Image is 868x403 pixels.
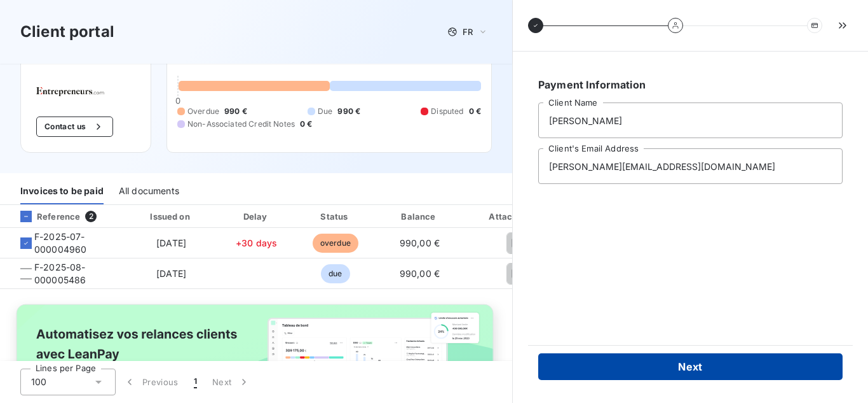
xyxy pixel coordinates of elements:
span: 1 [194,376,197,388]
span: Due [318,106,332,117]
span: [DATE] [156,237,186,248]
div: All documents [119,178,179,204]
span: 990,00 € [400,237,440,248]
button: Contact us [36,117,113,137]
span: 0 € [469,106,481,117]
span: 990 € [337,106,360,117]
span: F-2025-08-000005486 [34,261,114,286]
button: Next [538,353,843,380]
button: Previous [116,369,186,395]
span: Overdue [187,106,219,117]
span: [DATE] [156,268,186,279]
div: Status [297,210,373,223]
span: FR [463,27,473,37]
span: Non-Associated Credit Notes [187,118,295,130]
span: 990 € [224,106,247,117]
button: 1 [186,369,205,395]
input: placeholder [538,103,843,138]
span: 0 [175,95,180,106]
h3: Client portal [20,20,114,43]
div: Delay [220,210,293,223]
div: Balance [378,210,461,223]
span: overdue [313,234,358,253]
span: F-2025-07-000004960 [34,230,114,256]
input: placeholder [538,148,843,184]
span: due [321,264,349,283]
span: 100 [31,376,46,388]
span: 2 [85,211,97,222]
div: Invoices to be paid [20,178,104,204]
span: +30 days [236,237,277,248]
img: Company logo [36,87,118,96]
span: Disputed [431,106,463,117]
h6: Payment Information [538,77,843,92]
div: Attachments [466,210,569,223]
span: 990,00 € [400,268,440,279]
div: Issued on [127,210,215,223]
div: Reference [10,211,80,222]
button: Next [205,369,258,395]
span: 0 € [300,118,312,130]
